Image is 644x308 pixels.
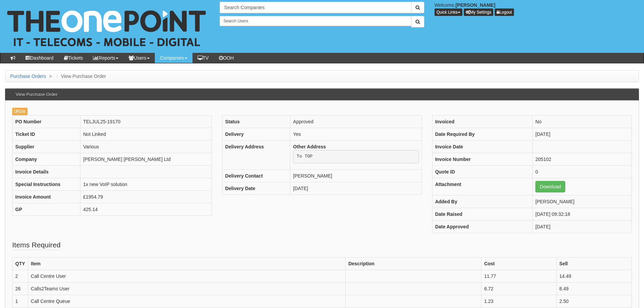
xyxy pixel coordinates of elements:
td: Various [80,140,212,153]
th: Invoice Amount [13,190,80,203]
button: Quick Links [435,8,462,16]
th: Description [346,257,481,270]
input: Search Companies [220,2,411,13]
td: 1 [13,295,28,307]
pre: To TOP [293,150,419,164]
th: Date Approved [432,220,532,233]
b: [PERSON_NAME] [456,2,495,8]
input: Search Users [220,16,411,26]
td: 425.14 [80,203,212,215]
th: Sell [556,257,631,270]
th: QTY [13,257,28,270]
a: My Settings [464,8,494,16]
th: Ticket ID [13,128,80,140]
td: 0 [533,165,632,178]
h3: View Purchase Order [12,89,61,100]
th: Invoiced [432,115,532,128]
td: [DATE] 09:32:18 [533,208,632,220]
td: 14.49 [556,270,631,282]
th: Special Instructions [13,178,80,190]
th: Delivery Date [222,182,290,195]
span: > [48,74,54,79]
th: Delivery [222,128,290,140]
th: Added By [432,195,532,208]
a: Dashboard [20,53,59,63]
th: GP [13,203,80,215]
th: PO Number [13,115,80,128]
td: [PERSON_NAME] [290,170,422,182]
td: Not Linked [80,128,212,140]
th: Company [13,153,80,165]
td: Call Centre User [28,270,345,282]
a: OOH [214,53,239,63]
th: Date Required By [432,128,532,140]
td: 1.23 [481,295,556,307]
a: Download [535,181,565,192]
td: [DATE] [533,220,632,233]
a: Edit [12,108,27,115]
th: Quote ID [432,165,532,178]
a: Purchase Orders [10,74,46,79]
td: Yes [290,128,422,140]
th: Cost [481,257,556,270]
td: 2.50 [556,295,631,307]
a: Reports [88,53,124,63]
td: 205102 [533,153,632,165]
a: Companies [155,53,192,63]
td: TELJUL25-19170 [80,115,212,128]
a: Users [124,53,155,63]
th: Invoice Number [432,153,532,165]
th: Invoice Date [432,140,532,153]
td: No [533,115,632,128]
th: Date Raised [432,208,532,220]
th: Status [222,115,290,128]
td: 11.77 [481,270,556,282]
a: Tickets [59,53,88,63]
th: Invoice Details [13,165,80,178]
td: £1954.79 [80,190,212,203]
td: 6.72 [481,282,556,295]
th: Item [28,257,345,270]
td: [DATE] [533,128,632,140]
li: View Purchase Order [55,73,106,80]
th: Supplier [13,140,80,153]
div: Welcome, [429,2,644,16]
td: Calls2Teams User [28,282,345,295]
a: Logout [495,8,514,16]
td: [DATE] [290,182,422,195]
td: 1x new VoIP solution [80,178,212,190]
a: TV [192,53,214,63]
th: Attachment [432,178,532,195]
th: Delivery Contact [222,170,290,182]
td: Call Centre Queue [28,295,345,307]
td: 8.49 [556,282,631,295]
td: [PERSON_NAME] [PERSON_NAME] Ltd [80,153,212,165]
td: Approved [290,115,422,128]
th: Delivery Address [222,140,290,170]
legend: Items Required [12,240,60,250]
b: Other Address [293,144,326,149]
td: [PERSON_NAME] [533,195,632,208]
td: 26 [13,282,28,295]
td: 2 [13,270,28,282]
